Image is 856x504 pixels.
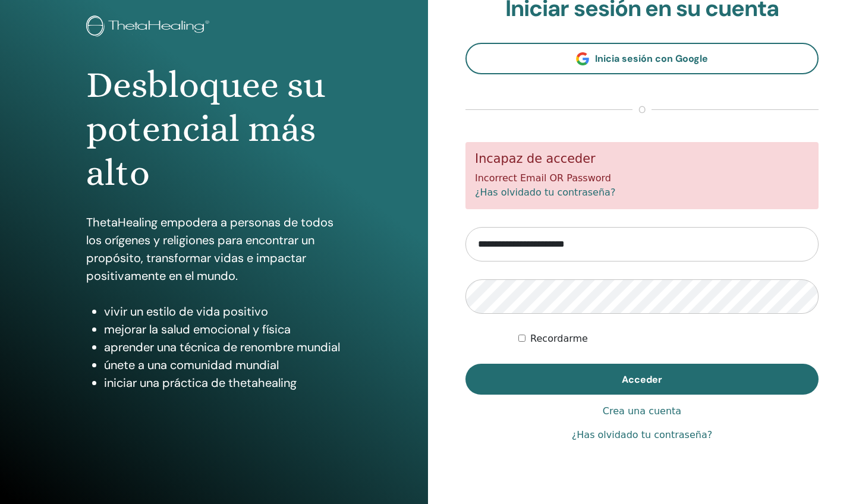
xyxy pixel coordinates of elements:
div: Mantenerme autenticado indefinidamente o hasta cerrar la sesión manualmente [518,332,819,346]
a: Crea una cuenta [603,404,681,418]
h1: Desbloquee su potencial más alto [86,63,342,196]
li: aprender una técnica de renombre mundial [104,338,342,356]
li: vivir un estilo de vida positivo [104,303,342,320]
p: ThetaHealing empodera a personas de todos los orígenes y religiones para encontrar un propósito, ... [86,213,342,285]
span: Acceder [622,373,662,386]
li: iniciar una práctica de thetahealing [104,374,342,392]
span: o [632,103,652,117]
a: ¿Has olvidado tu contraseña? [475,187,615,198]
button: Acceder [465,364,819,395]
h5: Incapaz de acceder [475,152,809,166]
li: mejorar la salud emocional y física [104,320,342,338]
div: Incorrect Email OR Password [465,142,819,209]
span: Inicia sesión con Google [595,52,708,65]
a: Inicia sesión con Google [465,43,819,74]
li: únete a una comunidad mundial [104,356,342,374]
a: ¿Has olvidado tu contraseña? [572,428,712,442]
label: Recordarme [530,332,588,346]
